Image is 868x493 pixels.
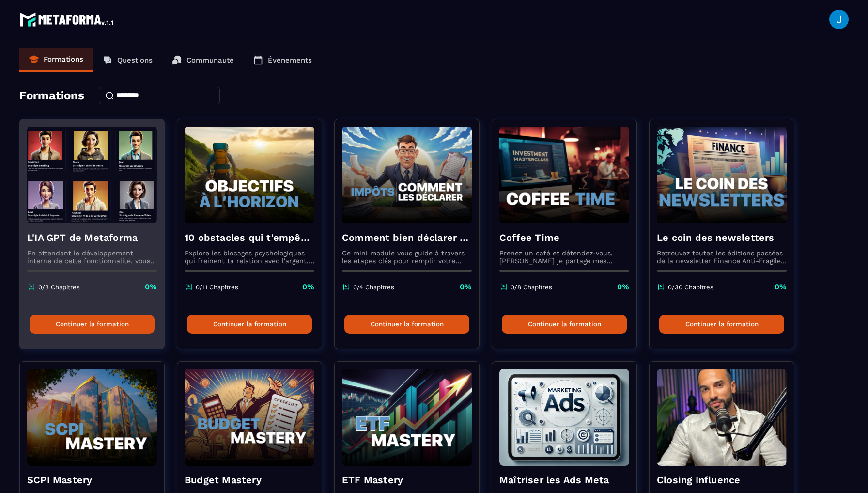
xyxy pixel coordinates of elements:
[185,127,314,223] img: formation-background
[492,119,649,361] a: formation-backgroundCoffee TimePrenez un café et détendez-vous. [PERSON_NAME] je partage mes insp...
[342,369,472,466] img: formation-background
[186,56,234,64] p: Communauté
[27,369,157,466] img: formation-background
[657,127,787,223] img: formation-background
[342,231,472,244] h4: Comment bien déclarer ses impôts en bourse
[657,369,787,466] img: formation-background
[177,119,334,361] a: formation-background10 obstacles qui t'empêche de vivre ta vieExplore les blocages psychologiques...
[344,315,469,334] button: Continuer la formation
[44,55,83,64] p: Formations
[499,231,629,244] h4: Coffee Time
[162,48,244,72] a: Communauté
[342,127,472,223] img: formation-background
[657,249,787,265] p: Retrouvez toutes les éditions passées de la newsletter Finance Anti-Fragile. Des idées et stratég...
[502,315,627,334] button: Continuer la formation
[649,119,806,361] a: formation-backgroundLe coin des newslettersRetrouvez toutes les éditions passées de la newsletter...
[19,119,177,361] a: formation-backgroundL'IA GPT de MetaformaEn attendant le développement interne de cette fonctionn...
[268,56,312,64] p: Événements
[38,284,80,291] p: 0/8 Chapitres
[775,282,787,292] p: 0%
[185,231,314,244] h4: 10 obstacles qui t'empêche de vivre ta vie
[302,282,314,292] p: 0%
[187,315,312,334] button: Continuer la formation
[499,249,629,265] p: Prenez un café et détendez-vous. [PERSON_NAME] je partage mes inspirations, mes découvertes et me...
[19,48,93,72] a: Formations
[342,473,472,487] h4: ETF Mastery
[145,282,157,292] p: 0%
[659,315,784,334] button: Continuer la formation
[19,89,84,102] h4: Formations
[27,249,157,265] p: En attendant le développement interne de cette fonctionnalité, vous pouvez déjà l’utiliser avec C...
[19,10,115,29] img: logo
[342,249,472,265] p: Ce mini module vous guide à travers les étapes clés pour remplir votre déclaration d'impôts effic...
[117,56,153,64] p: Questions
[196,284,238,291] p: 0/11 Chapitres
[93,48,162,72] a: Questions
[27,127,157,223] img: formation-background
[657,473,787,487] h4: Closing Influence
[617,282,629,292] p: 0%
[185,369,314,466] img: formation-background
[499,369,629,466] img: formation-background
[499,127,629,223] img: formation-background
[30,315,155,334] button: Continuer la formation
[27,473,157,487] h4: SCPI Mastery
[460,282,472,292] p: 0%
[668,284,713,291] p: 0/30 Chapitres
[185,473,314,487] h4: Budget Mastery
[657,231,787,244] h4: Le coin des newsletters
[27,231,157,244] h4: L'IA GPT de Metaforma
[511,284,552,291] p: 0/8 Chapitres
[244,48,322,72] a: Événements
[334,119,492,361] a: formation-backgroundComment bien déclarer ses impôts en bourseCe mini module vous guide à travers...
[185,249,314,265] p: Explore les blocages psychologiques qui freinent ta relation avec l'argent. Apprends a les surmon...
[499,473,629,487] h4: Maîtriser les Ads Meta
[353,284,394,291] p: 0/4 Chapitres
